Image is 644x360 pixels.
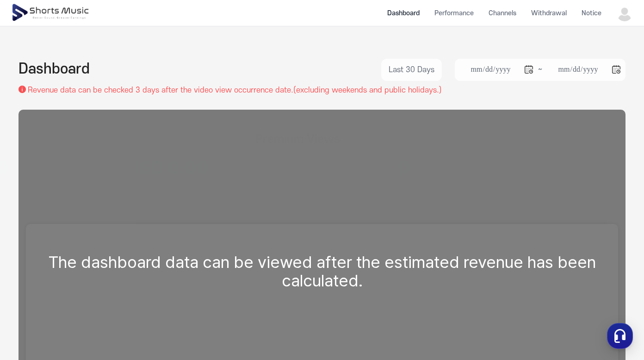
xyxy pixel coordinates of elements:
a: Messages [61,283,119,306]
img: 사용자 이미지 [616,5,633,21]
h2: Dashboard [19,59,90,81]
span: Home [24,297,40,304]
a: Performance [427,1,481,25]
a: Settings [119,283,178,306]
img: 알림 아이콘 [19,32,30,43]
img: 설명 아이콘 [19,86,26,93]
span: Settings [137,297,160,304]
a: Dashboard [380,1,427,25]
a: Platform Renovation and Service Resumption Announcement [33,32,272,44]
li: ~ [455,59,625,81]
a: Withdrawal [524,1,574,25]
button: Last 30 Days [381,59,442,81]
a: Channels [481,1,524,25]
a: Home [3,283,61,306]
a: Notice [574,1,609,25]
span: Messages [77,298,104,305]
p: Revenue data can be checked 3 days after the video view occurrence date.(excluding weekends and p... [28,85,442,96]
